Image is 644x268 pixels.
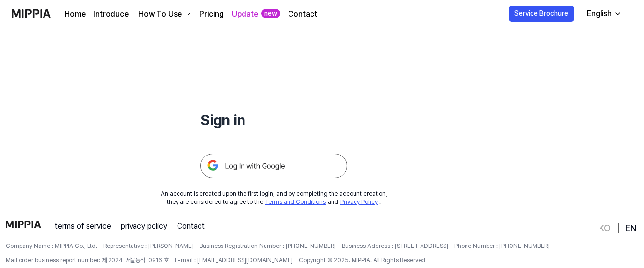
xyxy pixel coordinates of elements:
span: Representative : [PERSON_NAME] [103,242,194,250]
a: Update [232,8,258,20]
a: Pricing [200,8,224,20]
button: How To Use [136,8,192,20]
div: How To Use [136,8,184,20]
a: privacy policy [121,221,167,232]
div: new [261,9,280,19]
span: Business Address : [STREET_ADDRESS] [342,242,448,250]
a: Privacy Policy [340,199,378,205]
a: Home [65,8,86,20]
span: E-mail : [EMAIL_ADDRESS][DOMAIN_NAME] [175,256,293,265]
span: Business Registration Number : [PHONE_NUMBER] [200,242,336,250]
a: KO [599,223,611,234]
img: 구글 로그인 버튼 [200,154,347,178]
span: Mail order business report number: 제 2024-서울동작-0916 호 [6,256,169,265]
a: Terms and Conditions [265,199,326,205]
a: Introduce [93,8,129,20]
div: English [585,8,614,20]
img: logo [6,221,41,228]
span: Company Name : MIPPIA Co., Ltd. [6,242,97,250]
h1: Sign in [200,110,347,130]
button: English [579,4,627,23]
div: An account is created upon the first login, and by completing the account creation, they are cons... [161,190,387,206]
a: EN [625,223,636,234]
span: Phone Number : [PHONE_NUMBER] [454,242,550,250]
button: Service Brochure [509,6,574,22]
a: Contact [288,8,317,20]
a: Contact [177,221,205,232]
a: terms of service [55,221,111,232]
span: Copyright © 2025. MIPPIA. All Rights Reserved [299,256,425,265]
